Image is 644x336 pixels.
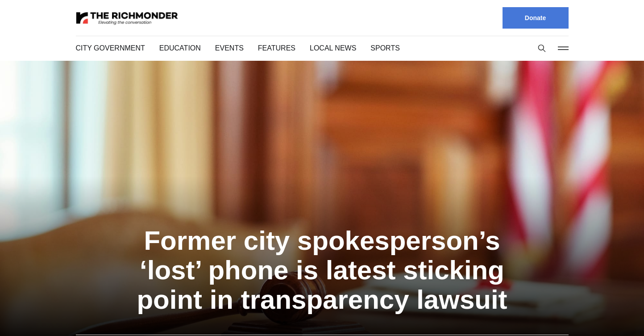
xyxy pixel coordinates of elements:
[76,10,179,26] img: The Richmonder
[76,43,143,53] a: City Government
[535,42,548,55] button: Search this site
[361,43,388,53] a: Sports
[303,43,347,53] a: Local News
[253,43,288,53] a: Features
[503,7,569,29] a: Donate
[213,43,239,53] a: Events
[125,193,519,319] a: Former city spokesperson’s ‘lost’ phone is latest sticking point in transparency lawsuit
[157,43,199,53] a: Education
